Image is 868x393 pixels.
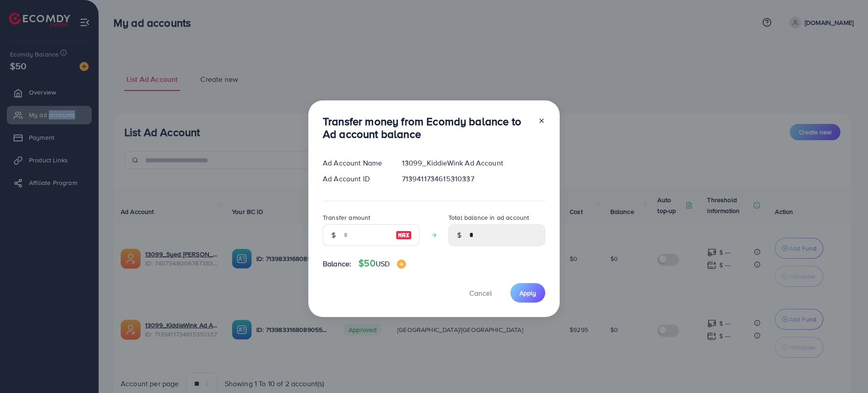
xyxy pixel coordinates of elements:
[830,352,861,386] iframe: Chat
[469,288,492,298] span: Cancel
[395,174,552,184] div: 7139411734615310337
[510,283,545,303] button: Apply
[376,259,390,269] span: USD
[519,289,536,298] span: Apply
[359,258,406,269] h4: $50
[397,260,406,269] img: image
[323,115,531,141] h3: Transfer money from Ecomdy balance to Ad account balance
[323,213,370,222] label: Transfer amount
[458,283,503,303] button: Cancel
[316,158,395,168] div: Ad Account Name
[316,174,395,184] div: Ad Account ID
[396,230,412,241] img: image
[395,158,552,168] div: 13099_KiddieWink Ad Account
[448,213,529,222] label: Total balance in ad account
[323,259,351,269] span: Balance:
